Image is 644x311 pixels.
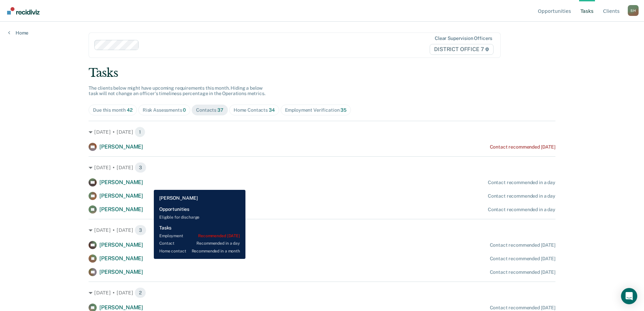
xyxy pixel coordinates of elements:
[490,256,555,262] div: Contact recommended [DATE]
[340,107,347,113] span: 35
[99,143,143,150] span: [PERSON_NAME]
[7,7,40,15] img: Recidiviz
[89,85,265,96] span: The clients below might have upcoming requirements this month. Hiding a below task will not chang...
[488,207,555,213] div: Contact recommended in a day
[89,287,555,298] div: [DATE] • [DATE] 2
[99,242,143,248] span: [PERSON_NAME]
[196,107,223,113] div: Contacts
[628,5,639,16] div: S H
[89,127,555,137] div: [DATE] • [DATE] 1
[135,225,146,236] span: 3
[89,225,555,236] div: [DATE] • [DATE] 3
[8,30,28,36] a: Home
[183,107,186,113] span: 0
[93,107,133,113] div: Due this month
[488,180,555,185] div: Contact recommended in a day
[490,305,555,311] div: Contact recommended [DATE]
[99,206,143,213] span: [PERSON_NAME]
[127,107,133,113] span: 42
[99,304,143,311] span: [PERSON_NAME]
[143,107,186,113] div: Risk Assessments
[99,269,143,275] span: [PERSON_NAME]
[99,255,143,262] span: [PERSON_NAME]
[135,287,146,298] span: 2
[89,66,555,80] div: Tasks
[135,162,146,173] span: 3
[621,288,637,304] div: Open Intercom Messenger
[99,179,143,185] span: [PERSON_NAME]
[430,44,494,55] span: DISTRICT OFFICE 7
[269,107,275,113] span: 34
[490,144,555,150] div: Contact recommended [DATE]
[488,193,555,199] div: Contact recommended in a day
[99,193,143,199] span: [PERSON_NAME]
[234,107,275,113] div: Home Contacts
[135,127,145,137] span: 1
[628,5,639,16] button: Profile dropdown button
[217,107,223,113] span: 37
[490,269,555,275] div: Contact recommended [DATE]
[490,242,555,248] div: Contact recommended [DATE]
[435,36,492,41] div: Clear supervision officers
[285,107,347,113] div: Employment Verification
[89,162,555,173] div: [DATE] • [DATE] 3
